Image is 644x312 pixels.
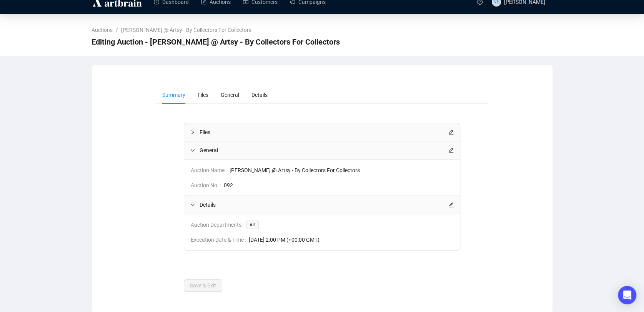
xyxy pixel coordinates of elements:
span: Auction Name [191,166,230,174]
span: collapsed [190,130,195,134]
span: expanded [190,202,195,207]
span: Files [200,128,448,136]
span: Details [251,92,268,98]
span: Editing Auction - Tate Ward @ Artsy - By Collectors For Collectors [92,36,340,48]
span: edit [448,148,454,153]
span: [DATE] 2:00 PM (+00:00 GMT) [249,236,454,244]
span: Execution Date & Time [191,236,249,244]
span: [PERSON_NAME] @ Artsy - By Collectors For Collectors [230,166,454,174]
span: Files [198,92,208,98]
div: Filesedit [184,123,460,141]
span: expanded [190,148,195,153]
a: [PERSON_NAME] @ Artsy - By Collectors For Collectors [120,26,253,34]
span: General [200,146,448,154]
button: Save & Exit [184,279,222,292]
div: Open Intercom Messenger [618,286,636,304]
li: / [116,26,118,34]
span: Details [200,201,448,209]
span: Art [246,221,259,229]
div: Generaledit [184,141,460,159]
span: Auction No. [191,181,224,189]
a: Auctions [90,26,114,34]
div: Detailsedit [184,196,460,214]
span: General [221,92,239,98]
span: Summary [162,92,185,98]
span: Auction Departments [191,221,246,229]
span: edit [448,202,454,207]
span: edit [448,129,454,135]
span: 092 [224,181,454,189]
